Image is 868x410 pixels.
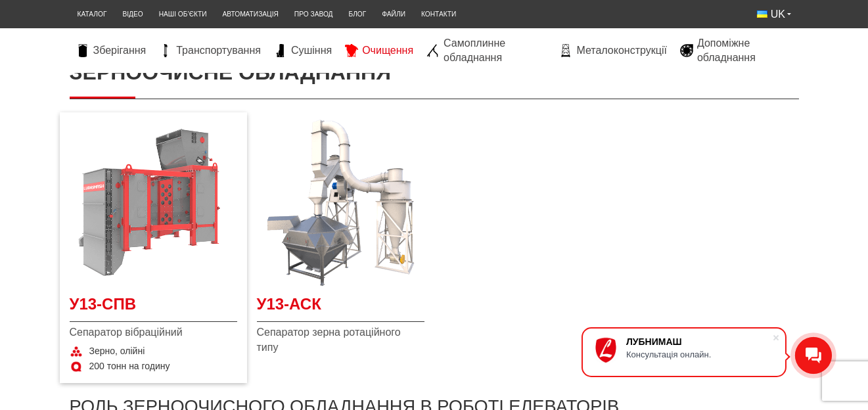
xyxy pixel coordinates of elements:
[267,43,338,58] a: Сушіння
[420,36,553,66] a: Самоплинне обладнання
[70,3,115,25] a: Каталог
[286,3,341,25] a: Про завод
[152,43,267,58] a: Транспортування
[176,43,261,58] span: Транспортування
[444,36,546,66] span: Самоплинне обладнання
[697,36,792,66] span: Допоміжне обладнання
[626,336,772,347] div: ЛУБНИМАШ
[576,43,666,58] span: Металоконструкції
[413,3,464,25] a: Контакти
[553,43,673,58] a: Металоконструкції
[749,3,799,26] button: UK
[89,360,170,373] span: 200 тонн на годину
[757,11,767,18] img: Українська
[257,293,424,323] a: У13-АСК
[70,325,237,340] span: Сепаратор вібраційний
[341,3,375,25] a: Блог
[89,345,145,358] span: Зерно, олійні
[70,43,153,58] a: Зберігання
[257,325,424,355] span: Сепаратор зерна ротаційного типу
[362,43,413,58] span: Очищення
[291,43,332,58] span: Сушіння
[114,3,150,25] a: Відео
[93,43,147,58] span: Зберігання
[374,3,413,25] a: Файли
[338,43,420,58] a: Очищення
[626,350,772,359] div: Консультація онлайн.
[151,3,215,25] a: Наші об’єкти
[215,3,286,25] a: Автоматизація
[70,293,237,323] a: У13-СПВ
[674,36,799,66] a: Допоміжне обладнання
[771,7,785,22] span: UK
